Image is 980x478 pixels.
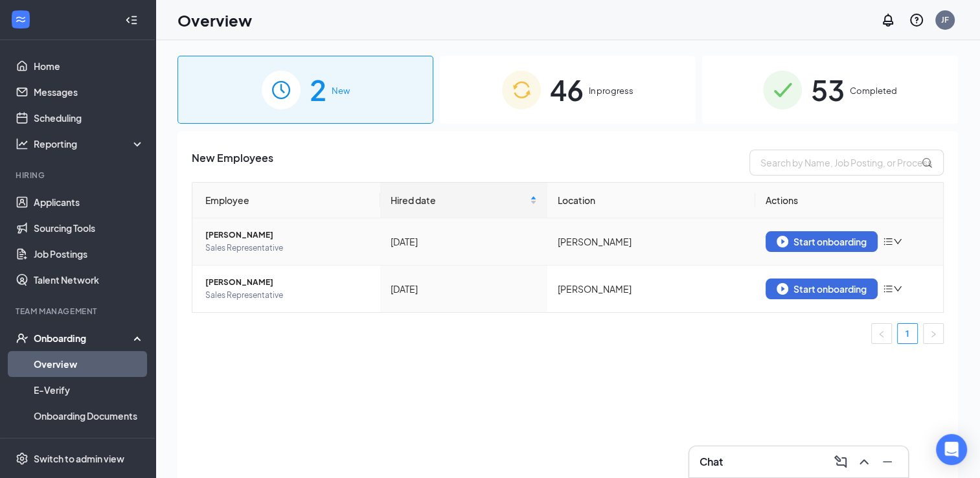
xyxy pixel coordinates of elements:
[125,14,138,27] svg: Collapse
[205,229,370,242] span: [PERSON_NAME]
[923,323,944,344] li: Next Page
[550,67,584,112] span: 46
[16,170,142,181] div: Hiring
[893,284,902,293] span: down
[854,451,874,472] button: ChevronUp
[14,13,27,26] svg: WorkstreamLogo
[936,434,967,465] div: Open Intercom Messenger
[391,193,527,207] span: Hired date
[909,12,924,28] svg: QuestionInfo
[34,189,144,215] a: Applicants
[811,67,845,112] span: 53
[700,455,723,469] h3: Chat
[34,53,144,79] a: Home
[192,183,380,218] th: Employee
[34,452,124,465] div: Switch to admin view
[177,9,252,31] h1: Overview
[34,79,144,105] a: Messages
[310,67,326,112] span: 2
[755,183,943,218] th: Actions
[766,231,878,252] button: Start onboarding
[777,236,867,247] div: Start onboarding
[332,84,350,97] span: New
[878,330,885,338] span: left
[856,454,872,470] svg: ChevronUp
[897,323,918,344] li: 1
[766,279,878,299] button: Start onboarding
[192,150,273,176] span: New Employees
[547,183,756,218] th: Location
[205,276,370,289] span: [PERSON_NAME]
[34,267,144,293] a: Talent Network
[34,137,145,150] div: Reporting
[877,451,898,472] button: Minimize
[34,377,144,403] a: E-Verify
[547,218,756,266] td: [PERSON_NAME]
[850,84,897,97] span: Completed
[883,284,893,294] span: bars
[883,236,893,247] span: bars
[749,150,944,176] input: Search by Name, Job Posting, or Process
[391,234,537,249] div: [DATE]
[830,451,851,472] button: ComposeMessage
[391,282,537,296] div: [DATE]
[16,452,28,465] svg: Settings
[16,306,142,317] div: Team Management
[205,242,370,255] span: Sales Representative
[16,332,28,345] svg: UserCheck
[205,289,370,302] span: Sales Representative
[34,241,144,267] a: Job Postings
[547,266,756,312] td: [PERSON_NAME]
[34,332,133,345] div: Onboarding
[893,237,902,246] span: down
[777,283,867,295] div: Start onboarding
[589,84,633,97] span: In progress
[880,12,896,28] svg: Notifications
[929,330,937,338] span: right
[923,323,944,344] button: right
[871,323,892,344] button: left
[16,137,28,150] svg: Analysis
[871,323,892,344] li: Previous Page
[34,429,144,455] a: Activity log
[34,105,144,131] a: Scheduling
[898,324,917,343] a: 1
[833,454,849,470] svg: ComposeMessage
[941,14,949,25] div: JF
[34,215,144,241] a: Sourcing Tools
[34,403,144,429] a: Onboarding Documents
[880,454,895,470] svg: Minimize
[34,351,144,377] a: Overview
